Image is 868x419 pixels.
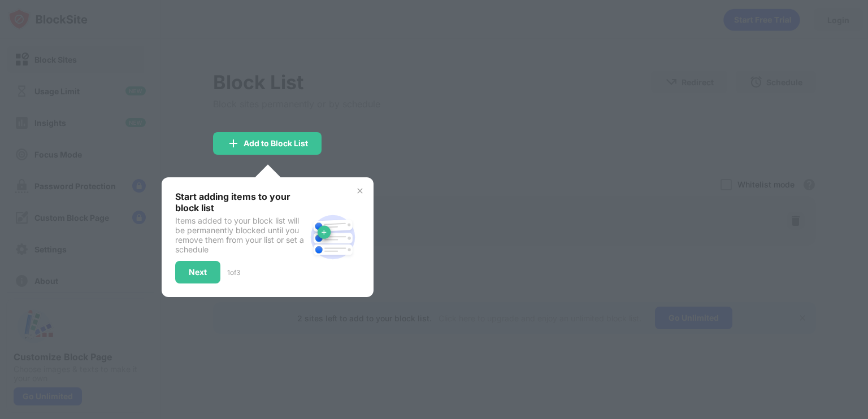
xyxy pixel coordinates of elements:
[189,268,207,277] div: Next
[306,210,360,264] img: block-site.svg
[227,268,240,277] div: 1 of 3
[175,216,306,254] div: Items added to your block list will be permanently blocked until you remove them from your list o...
[175,191,306,213] div: Start adding items to your block list
[244,139,308,148] div: Add to Block List
[355,186,364,195] img: x-button.svg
